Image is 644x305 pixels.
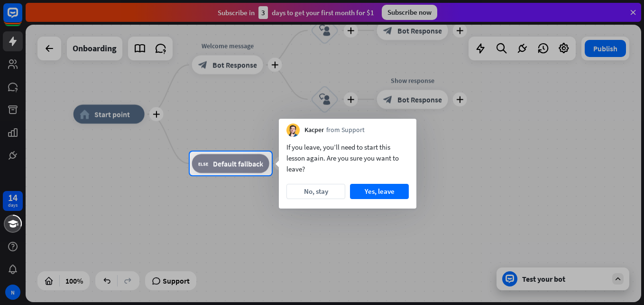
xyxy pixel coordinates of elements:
[286,184,345,199] button: No, stay
[304,125,324,135] span: Kacper
[213,159,263,168] span: Default fallback
[8,4,36,32] button: Open LiveChat chat widget
[326,125,365,135] span: from Support
[350,184,409,199] button: Yes, leave
[198,159,208,168] i: block_fallback
[286,142,409,174] div: If you leave, you’ll need to start this lesson again. Are you sure you want to leave?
